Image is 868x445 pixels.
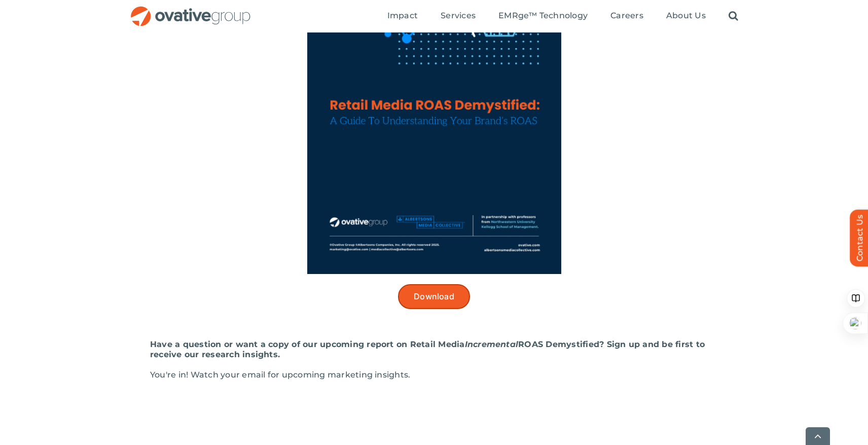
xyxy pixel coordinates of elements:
[130,5,251,15] a: OG_Full_horizontal_RGB
[498,11,588,21] span: EMRge™ Technology
[414,292,454,301] span: Download
[387,11,418,22] a: Impact
[465,339,519,349] i: Incremental
[441,11,476,22] a: Services
[666,11,706,21] span: About Us
[441,11,476,21] span: Services
[610,11,643,22] a: Careers
[666,11,706,22] a: About Us
[387,11,418,21] span: Impact
[150,339,705,359] strong: Have a question or want a copy of our upcoming report on Retail Media ROAS Demystified? Sign up a...
[398,284,470,309] a: Download
[729,11,738,22] a: Search
[610,11,643,21] span: Careers
[150,370,718,380] div: You're in! Watch your email for upcoming marketing insights.
[498,11,588,22] a: EMRge™ Technology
